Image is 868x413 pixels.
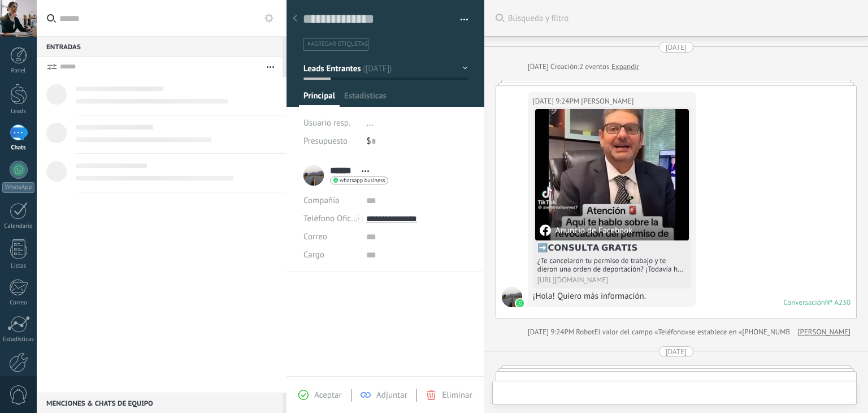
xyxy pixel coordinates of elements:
div: Usuario resp. [303,114,358,132]
div: Compañía [303,192,358,210]
span: Correo [303,231,327,242]
div: [DATE] [666,346,687,357]
div: WhatsApp [2,182,34,193]
div: № A230 [825,298,850,307]
div: Creación: [528,61,639,72]
span: Lazaro [502,287,522,307]
div: Estadísticas [2,336,35,343]
a: [PERSON_NAME] [798,326,850,338]
span: #agregar etiquetas [307,40,368,48]
span: Principal [303,91,335,107]
div: Anuncio de Facebook [540,225,632,236]
div: [DATE] 9:24PM [533,96,581,107]
div: ¡Hola! Quiero más información. [533,291,691,302]
button: Teléfono Oficina [303,210,358,228]
button: Correo [303,228,327,246]
span: Usuario resp. [303,118,350,128]
span: Eliminar [442,390,472,401]
div: Calendario [2,223,35,230]
span: El valor del campo «Teléfono» [594,326,689,338]
div: Entradas [37,36,283,57]
div: [URL][DOMAIN_NAME] [537,276,687,284]
div: Leads [2,108,35,115]
div: [DATE] 9:24PM [528,326,576,338]
span: Búsqueda y filtro [508,13,857,24]
div: Panel [2,67,35,75]
span: Teléfono Oficina [303,213,362,224]
div: [DATE] [528,61,550,72]
span: Adjuntar [376,390,407,401]
div: Conversación [783,298,825,307]
span: Estadísticas [344,91,387,107]
h4: ➡️𝗖𝗢𝗡𝗦𝗨𝗟𝗧𝗔 𝗚𝗥𝗔𝗧𝗜𝗦 [537,243,687,254]
span: Cargo [303,251,324,259]
a: Anuncio de Facebook➡️𝗖𝗢𝗡𝗦𝗨𝗟𝗧𝗔 𝗚𝗥𝗔𝗧𝗜𝗦¿Te cancelaron tu permiso de trabajo y te dieron una orden de... [535,109,689,286]
a: Expandir [611,61,639,72]
span: se establece en «[PHONE_NUMBER]» [688,326,804,338]
div: Chats [2,144,35,152]
div: $ [367,132,468,150]
img: waba.svg [516,299,524,307]
div: Presupuesto [303,132,358,150]
span: whatsapp business [340,178,385,183]
span: Robot [576,327,594,337]
div: Menciones & Chats de equipo [37,393,283,413]
span: ... [367,118,374,128]
div: [DATE] [666,42,687,53]
div: Correo [2,299,35,307]
div: ¿Te cancelaron tu permiso de trabajo y te dieron una orden de deportación? ¡Todavía hay opciones ... [537,256,687,273]
span: Lazaro [581,96,633,107]
span: Presupuesto [303,136,348,147]
div: Listas [2,263,35,270]
span: 2 eventos [579,61,609,72]
div: Cargo [303,246,358,264]
span: Aceptar [314,390,341,401]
